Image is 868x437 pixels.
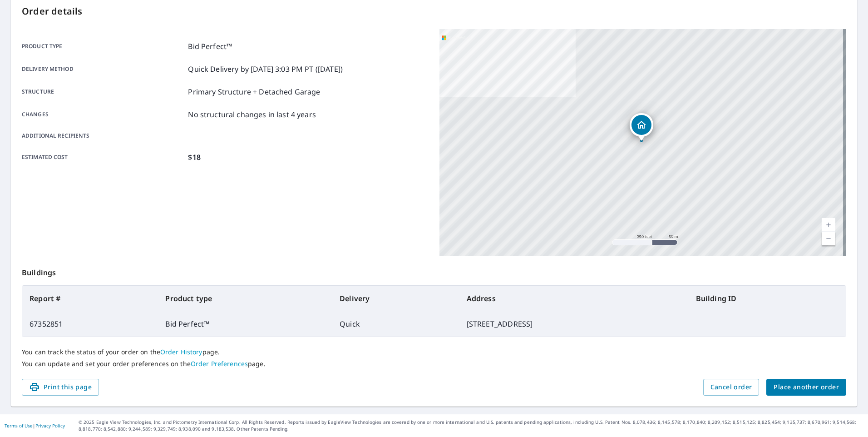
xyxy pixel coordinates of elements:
[29,382,92,393] span: Print this page
[766,379,846,396] button: Place another order
[689,286,846,311] th: Building ID
[22,360,846,368] p: You can update and set your order preferences on the page.
[22,64,184,74] p: Delivery method
[22,379,99,396] button: Print this page
[22,5,846,18] p: Order details
[22,286,158,311] th: Report #
[822,218,835,232] a: Current Level 17, Zoom In
[22,41,184,52] p: Product type
[188,86,320,97] p: Primary Structure + Detached Garage
[22,311,158,337] td: 67352851
[22,152,184,163] p: Estimated cost
[188,41,232,52] p: Bid Perfect™
[774,382,839,393] span: Place another order
[188,64,343,74] p: Quick Delivery by [DATE] 3:03 PM PT ([DATE])
[332,311,459,337] td: Quick
[459,311,689,337] td: [STREET_ADDRESS]
[459,286,689,311] th: Address
[5,423,65,428] p: |
[22,109,184,120] p: Changes
[332,286,459,311] th: Delivery
[188,152,200,163] p: $18
[822,232,835,245] a: Current Level 17, Zoom Out
[710,382,752,393] span: Cancel order
[22,256,846,285] p: Buildings
[22,132,184,140] p: Additional recipients
[630,113,653,141] div: Dropped pin, building 1, Residential property, 7523 Fairmount Rd Novelty, OH 44072
[22,348,846,356] p: You can track the status of your order on the page.
[703,379,759,396] button: Cancel order
[79,419,863,432] p: © 2025 Eagle View Technologies, Inc. and Pictometry International Corp. All Rights Reserved. Repo...
[35,422,65,429] a: Privacy Policy
[191,359,248,368] a: Order Preferences
[160,348,202,356] a: Order History
[22,86,184,97] p: Structure
[158,311,332,337] td: Bid Perfect™
[5,422,33,429] a: Terms of Use
[188,109,316,120] p: No structural changes in last 4 years
[158,286,332,311] th: Product type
